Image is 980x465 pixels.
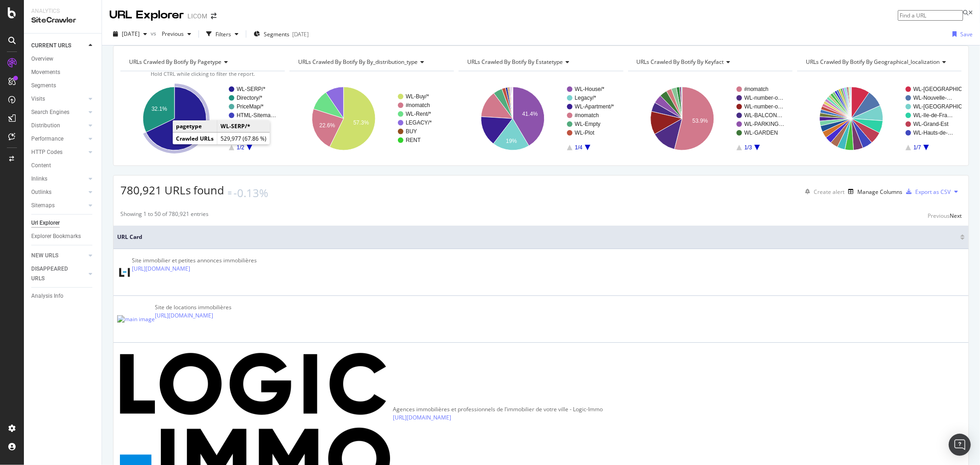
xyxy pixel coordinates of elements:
text: HTML-Sitema… [237,112,276,119]
text: WL-PARKING… [744,121,784,127]
text: WL-number-o… [744,103,783,110]
div: Segments [31,81,56,91]
text: 19% [506,138,517,145]
text: 1/7 [913,144,921,151]
div: Outlinks [31,187,51,197]
div: SiteCrawler [31,15,94,26]
a: Distribution [31,121,86,130]
div: Performance [31,134,63,144]
a: Overview [31,54,95,64]
div: Create alert [814,188,844,196]
div: -0.13% [233,185,268,201]
a: Search Engines [31,108,86,117]
text: WL-Empty [575,121,600,127]
img: Equal [228,192,232,194]
text: Directory/* [237,95,262,101]
a: NEW URLS [31,251,86,261]
text: 41.4% [522,111,538,117]
svg: A chart. [628,79,793,159]
button: Previous [928,210,950,221]
button: Next [950,210,962,221]
a: HTTP Codes [31,147,86,157]
input: Find a URL [898,10,963,21]
a: Outlinks [31,187,86,197]
div: Export as CSV [915,188,951,196]
button: [DATE] [109,27,151,41]
span: URLs Crawled By Botify By by_distribution_type [298,58,418,66]
div: CURRENT URLS [31,41,71,51]
div: LICOM [187,11,207,21]
img: main image [117,315,155,323]
td: 529,977 (67.86 %) [217,133,270,145]
div: Content [31,161,51,170]
text: WL-GARDEN [744,130,778,136]
svg: A chart. [289,79,454,159]
div: Inlinks [31,174,47,184]
div: Manage Columns [857,188,902,196]
span: Previous [158,30,184,38]
text: BUY [406,128,417,135]
a: Segments [31,81,95,91]
text: 1/4 [575,144,583,151]
text: WL-number-o… [744,95,783,101]
a: Visits [31,94,86,104]
text: WL-Nouvelle-… [913,95,952,101]
text: WL-BALCON… [744,112,782,119]
td: pagetype [173,120,217,132]
span: URLs Crawled By Botify By geographical_localization [806,58,940,66]
text: #nomatch [744,86,769,92]
a: DISAPPEARED URLS [31,264,86,284]
h4: URLs Crawled By Botify By estatetype [465,55,615,69]
button: Create alert [801,184,844,199]
text: WL-Grand-Est [913,121,949,127]
div: Overview [31,54,53,64]
span: 2025 Oct. 3rd [122,30,140,38]
button: Export as CSV [902,184,951,199]
div: Next [950,212,962,220]
h4: URLs Crawled By Botify By keyfact [635,55,784,69]
a: Performance [31,134,86,144]
span: Segments [264,30,289,38]
button: Previous [158,27,195,41]
a: [URL][DOMAIN_NAME] [132,265,190,272]
text: PriceMap/* [237,103,264,110]
a: [URL][DOMAIN_NAME] [393,414,451,421]
h4: URLs Crawled By Botify By pagetype [127,55,277,69]
a: Movements [31,68,95,77]
svg: A chart. [797,79,962,159]
text: #nomatch [406,102,430,108]
text: WL-Ile-de-Fra… [913,112,953,119]
text: LEGACY/* [406,119,432,126]
text: WL-House/* [575,86,605,92]
div: Filters [215,30,231,38]
div: Movements [31,68,60,77]
text: 22.6% [319,123,335,129]
text: 1/3 [744,144,752,151]
div: Save [960,30,973,38]
a: Analysis Info [31,291,95,301]
div: HTTP Codes [31,147,62,157]
span: vs [151,29,158,37]
text: RENT [406,137,421,143]
text: 32.1% [152,106,167,113]
button: Manage Columns [844,186,902,197]
span: URLs Crawled By Botify By keyfact [637,58,724,66]
text: Legacy/* [575,95,596,101]
text: WL-Plot [575,130,595,136]
text: WL-Apartment/* [575,103,614,110]
span: Hold CTRL while clicking to filter the report. [151,70,255,77]
text: 1/2 [237,144,244,151]
a: Url Explorer [31,218,95,228]
div: Open Intercom Messenger [949,434,971,456]
div: URL Explorer [109,7,184,23]
div: Previous [928,212,950,220]
text: WL-Buy/* [406,93,429,100]
svg: A chart. [459,79,623,159]
div: Analytics [31,7,94,15]
div: NEW URLS [31,251,58,261]
div: Search Engines [31,108,69,117]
